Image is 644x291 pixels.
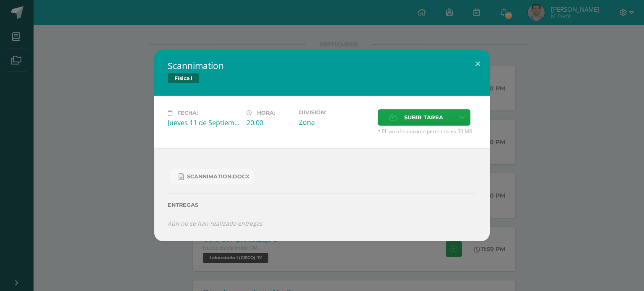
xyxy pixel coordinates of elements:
[299,109,371,116] label: División:
[177,110,198,116] span: Fecha:
[299,118,371,127] div: Zona
[168,202,476,208] label: Entregas
[168,73,199,83] span: Física I
[168,118,240,127] div: Jueves 11 de Septiembre
[170,169,254,185] a: Scannimation.docx
[247,118,292,127] div: 20:00
[404,110,443,125] span: Subir tarea
[168,219,262,227] i: Aún no se han realizado entregas
[257,110,275,116] span: Hora:
[168,60,476,72] h2: Scannimation
[187,173,249,180] span: Scannimation.docx
[378,128,476,135] span: * El tamaño máximo permitido es 50 MB
[466,50,490,78] button: Close (Esc)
